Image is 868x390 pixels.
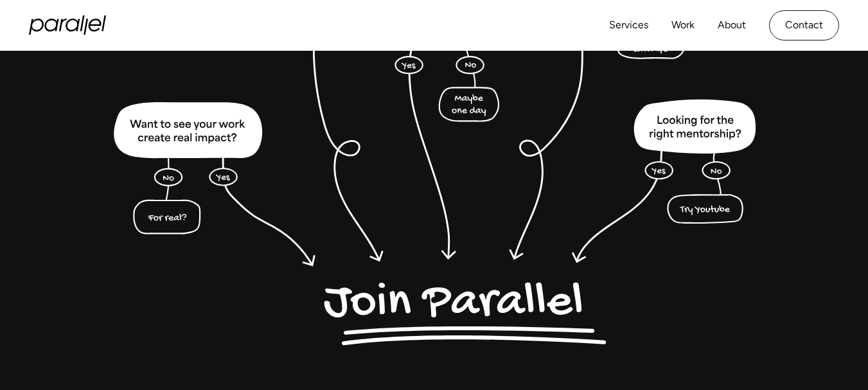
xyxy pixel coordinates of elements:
[671,16,695,35] a: Work
[769,10,839,40] a: Contact
[29,15,106,35] a: home
[718,16,746,35] a: About
[609,16,648,35] a: Services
